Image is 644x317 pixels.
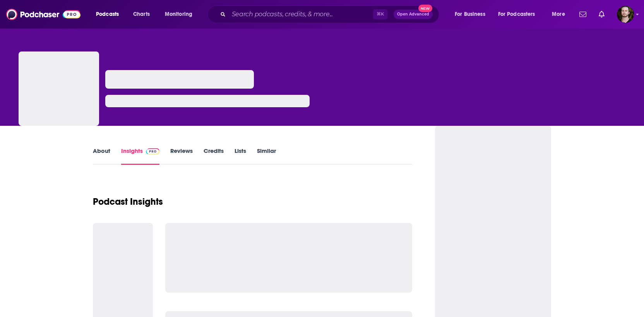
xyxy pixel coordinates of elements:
span: Charts [133,9,150,20]
img: User Profile [617,6,634,23]
a: Show notifications dropdown [596,8,608,21]
span: Podcasts [96,9,119,20]
span: For Business [455,9,485,20]
a: Show notifications dropdown [576,8,589,21]
img: Podchaser Pro [146,148,159,154]
span: For Podcasters [498,9,535,20]
span: More [552,9,565,20]
span: New [418,5,432,12]
button: Open AdvancedNew [394,10,433,19]
span: Logged in as OutlierAudio [617,6,634,23]
span: Monitoring [165,9,192,20]
button: open menu [159,8,202,21]
a: Charts [128,8,154,21]
input: Search podcasts, credits, & more... [229,8,373,21]
button: open menu [493,8,546,21]
a: Lists [235,147,246,165]
a: Reviews [170,147,193,165]
h1: Podcast Insights [93,196,163,207]
button: Show profile menu [617,6,634,23]
div: Search podcasts, credits, & more... [215,5,447,23]
button: open menu [546,8,575,21]
a: Similar [257,147,276,165]
a: InsightsPodchaser Pro [121,147,159,165]
span: ⌘ K [373,9,387,19]
a: Credits [204,147,224,165]
button: open menu [449,8,495,21]
img: Podchaser - Follow, Share and Rate Podcasts [6,7,80,22]
a: About [93,147,110,165]
span: Open Advanced [397,12,429,16]
button: open menu [91,8,129,21]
